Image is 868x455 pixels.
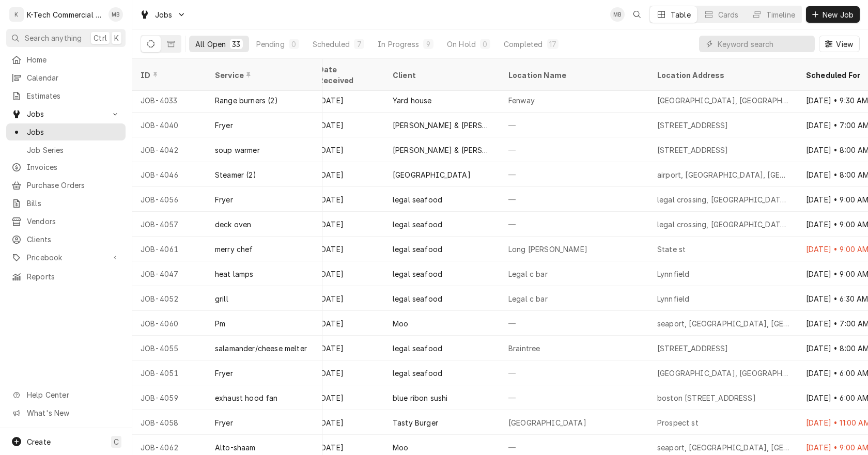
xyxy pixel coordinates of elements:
input: Keyword search [718,36,810,52]
div: 9 [425,39,431,50]
span: Create [27,437,51,446]
div: [DATE] [310,311,384,336]
div: JOB-4033 [132,88,207,113]
div: — [500,360,649,385]
div: Prospect st [657,417,699,428]
button: New Job [806,6,860,23]
span: Invoices [27,162,120,172]
div: Cards [718,9,739,20]
div: [DATE] [310,113,384,137]
div: [DATE] [310,360,384,385]
span: Search anything [25,33,82,43]
div: 17 [549,39,556,50]
div: — [500,113,649,137]
div: grill [215,293,228,304]
div: Fryer [215,194,233,205]
div: Range burners (2) [215,95,278,106]
div: [DATE] [310,187,384,212]
div: MB [610,7,625,22]
div: JOB-4046 [132,162,207,187]
span: Clients [27,234,120,245]
span: K [114,33,119,43]
div: heat lamps [215,269,254,279]
div: 7 [356,39,362,50]
div: salamander/cheese melter [215,343,307,354]
button: Search anythingCtrlK [6,29,126,47]
div: ID [141,70,196,81]
div: 0 [482,39,488,50]
div: blue ribon sushi [393,393,448,403]
div: Steamer (2) [215,169,256,180]
div: [DATE] [310,237,384,261]
span: Jobs [27,108,105,119]
div: Fenway [508,95,535,106]
div: Pm [215,318,225,329]
div: [GEOGRAPHIC_DATA] [393,169,471,180]
div: JOB-4047 [132,261,207,286]
div: legal crossing, [GEOGRAPHIC_DATA], [GEOGRAPHIC_DATA] [657,194,789,205]
a: Purchase Orders [6,177,126,194]
div: JOB-4051 [132,360,207,385]
div: Yard house [393,95,432,106]
div: [DATE] [310,88,384,113]
a: Reports [6,268,126,285]
a: Go to Pricebook [6,249,126,266]
span: Job Series [27,145,120,155]
div: 0 [291,39,297,50]
div: [GEOGRAPHIC_DATA], [GEOGRAPHIC_DATA], [GEOGRAPHIC_DATA] [657,368,789,379]
div: legal seafood [393,269,442,279]
span: Estimates [27,90,120,101]
div: — [500,137,649,162]
a: Jobs [6,123,126,140]
span: Reports [27,271,120,282]
div: Table [671,9,691,20]
a: Go to Help Center [6,386,126,403]
div: Fryer [215,120,233,131]
div: K [9,7,24,22]
div: legal crossing, [GEOGRAPHIC_DATA], [GEOGRAPHIC_DATA] [657,219,789,230]
div: boston [STREET_ADDRESS] [657,393,756,403]
div: JOB-4056 [132,187,207,212]
div: Long [PERSON_NAME] [508,244,587,255]
span: View [834,39,855,50]
div: legal seafood [393,194,442,205]
div: Completed [504,39,542,50]
span: Home [27,54,120,65]
div: Scheduled [313,39,350,50]
div: [DATE] [310,286,384,311]
span: Pricebook [27,252,105,263]
div: Mehdi Bazidane's Avatar [610,7,625,22]
span: Jobs [27,127,120,137]
div: On Hold [447,39,476,50]
span: Bills [27,198,120,209]
div: Fryer [215,368,233,379]
div: Location Address [657,70,787,81]
div: In Progress [378,39,419,50]
div: Braintree [508,343,540,354]
div: legal seafood [393,343,442,354]
span: Help Center [27,389,119,400]
button: Open search [629,6,645,23]
div: 33 [232,39,240,50]
a: Go to What's New [6,404,126,421]
div: [PERSON_NAME] & [PERSON_NAME] [393,145,492,155]
div: Pending [256,39,285,50]
a: Calendar [6,69,126,86]
a: Vendors [6,213,126,230]
a: Estimates [6,87,126,104]
div: Lynnfield [657,293,689,304]
div: soup warmer [215,145,260,155]
div: Alto-shaam [215,442,256,453]
div: [DATE] [310,137,384,162]
div: legal seafood [393,293,442,304]
div: Fryer [215,417,233,428]
div: legal seafood [393,368,442,379]
div: [DATE] [310,385,384,410]
div: Moo [393,442,408,453]
div: JOB-4055 [132,336,207,360]
div: [GEOGRAPHIC_DATA] [508,417,586,428]
div: State st [657,244,686,255]
a: Home [6,51,126,68]
div: JOB-4040 [132,113,207,137]
div: exhaust hood fan [215,393,278,403]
